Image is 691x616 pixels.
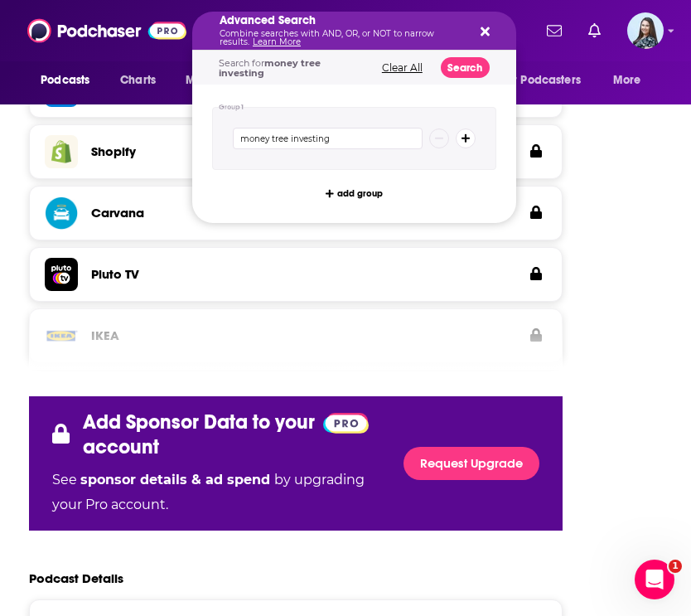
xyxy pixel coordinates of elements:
a: Learn More [253,36,301,47]
button: add group [321,183,388,203]
h3: Shopify [91,143,136,159]
h2: Podcast Details [29,570,123,586]
a: Show notifications dropdown [582,17,607,45]
button: Clear All [377,62,428,74]
button: open menu [29,65,111,96]
button: open menu [174,65,266,96]
span: For Podcasters [501,69,581,92]
input: Type a keyword or phrase... [233,128,423,149]
span: 1 [669,560,682,573]
a: Request Upgrade [403,447,539,480]
img: Podchaser Pro [323,413,369,434]
h4: Group 1 [219,104,244,111]
span: Monitoring [186,69,244,92]
span: Logged in as brookefortierpr [627,12,664,49]
span: Search for [219,57,321,79]
button: Search [441,57,490,78]
div: Search podcasts, credits, & more... [208,12,532,50]
h5: Advanced Search [220,15,462,27]
span: money tree investing [219,57,321,79]
a: Show notifications dropdown [540,17,568,45]
p: Add Sponsor Data to your [83,410,315,434]
span: Podcasts [41,69,89,92]
img: Carvana logo [45,196,78,230]
p: See by upgrading your Pro account. [52,468,384,517]
img: Pluto TV logo [45,258,78,291]
h3: Carvana [91,205,144,221]
a: Pro website [323,410,369,434]
button: open menu [490,65,605,96]
button: open menu [602,65,662,96]
h3: Pluto TV [91,266,139,282]
a: Charts [109,65,166,96]
p: account [83,434,159,459]
img: User Profile [627,12,664,49]
span: More [613,69,641,92]
span: add group [337,189,383,198]
span: Charts [120,69,156,92]
img: Shopify logo [45,135,78,168]
img: Podchaser - Follow, Share and Rate Podcasts [27,15,186,46]
button: Show profile menu [627,12,664,49]
span: sponsor details & ad spend [80,472,274,487]
p: Combine searches with AND, OR, or NOT to narrow results. [220,30,462,46]
iframe: Intercom live chat [635,560,674,599]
